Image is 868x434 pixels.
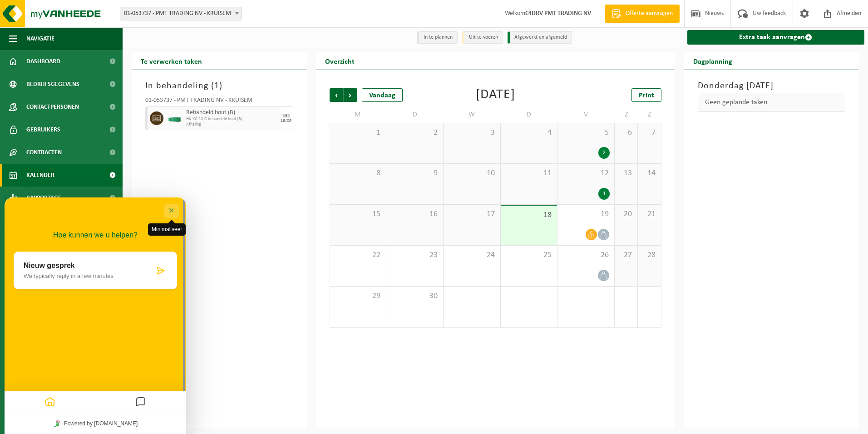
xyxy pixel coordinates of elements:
[505,250,553,260] span: 25
[505,168,553,178] span: 11
[330,88,343,102] span: Vorige
[26,118,60,141] span: Gebruikers
[391,168,439,178] span: 9
[282,113,290,119] div: DO
[26,187,61,209] span: Rapportage
[557,106,615,123] td: V
[386,106,444,123] td: D
[330,106,387,123] td: M
[417,31,458,44] li: In te plannen
[281,119,291,123] div: 18/09
[462,31,503,44] li: Uit te voeren
[642,168,656,178] span: 14
[448,128,496,138] span: 3
[214,81,219,91] span: 1
[186,109,277,116] span: Behandeld hout (B)
[619,128,633,138] span: 6
[38,196,53,214] button: Home
[562,168,610,178] span: 12
[642,250,656,260] span: 28
[335,209,382,219] span: 15
[615,106,638,123] td: Z
[26,73,79,96] span: Bedrijfsgegevens
[598,188,610,200] div: 1
[698,93,846,112] div: Geen geplande taken
[26,141,62,164] span: Contracten
[619,250,633,260] span: 27
[316,52,364,70] h2: Overzicht
[120,7,242,20] span: 01-053737 - PMT TRADING NV - KRUISEM
[120,7,242,20] span: 01-053737 - PMT TRADING NV - KRUISEM
[26,27,54,50] span: Navigatie
[391,291,439,301] span: 30
[505,128,553,138] span: 4
[562,250,610,260] span: 26
[448,168,496,178] span: 10
[684,52,741,70] h2: Dagplanning
[335,291,382,301] span: 29
[391,128,439,138] span: 2
[5,197,186,434] iframe: chat widget
[145,97,293,106] div: 01-053737 - PMT TRADING NV - KRUISEM
[619,168,633,178] span: 13
[26,96,79,118] span: Contactpersonen
[391,209,439,219] span: 16
[335,168,382,178] span: 8
[26,164,54,187] span: Kalender
[26,50,60,73] span: Dashboard
[687,30,865,45] a: Extra taak aanvragen
[698,79,846,93] h3: Donderdag [DATE]
[631,88,661,102] a: Print
[49,223,56,229] img: Tawky_16x16.svg
[505,210,553,220] span: 18
[642,128,656,138] span: 7
[562,128,610,138] span: 5
[448,209,496,219] span: 17
[598,147,610,159] div: 2
[362,88,403,102] div: Vandaag
[391,250,439,260] span: 23
[638,106,661,123] td: Z
[186,122,277,127] span: Afhaling
[642,209,656,219] span: 21
[132,52,211,70] h2: Te verwerken taken
[562,209,610,219] span: 19
[619,209,633,219] span: 20
[444,106,501,123] td: W
[145,79,293,93] h3: In behandeling ( )
[46,220,136,232] a: Powered by [DOMAIN_NAME]
[476,88,515,102] div: [DATE]
[639,92,654,99] span: Print
[186,116,277,122] span: HK-XC-20-G behandeld hout (B)
[508,31,572,44] li: Afgewerkt en afgemeld
[335,128,382,138] span: 1
[335,250,382,260] span: 22
[623,9,675,18] span: Offerte aanvragen
[605,5,680,23] a: Offerte aanvragen
[501,106,558,123] td: D
[448,250,496,260] span: 24
[525,10,591,17] strong: C4DRV PMT TRADING NV
[128,196,144,214] button: Messages
[344,88,357,102] span: Volgende
[168,115,182,122] img: HK-XC-20-GN-00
